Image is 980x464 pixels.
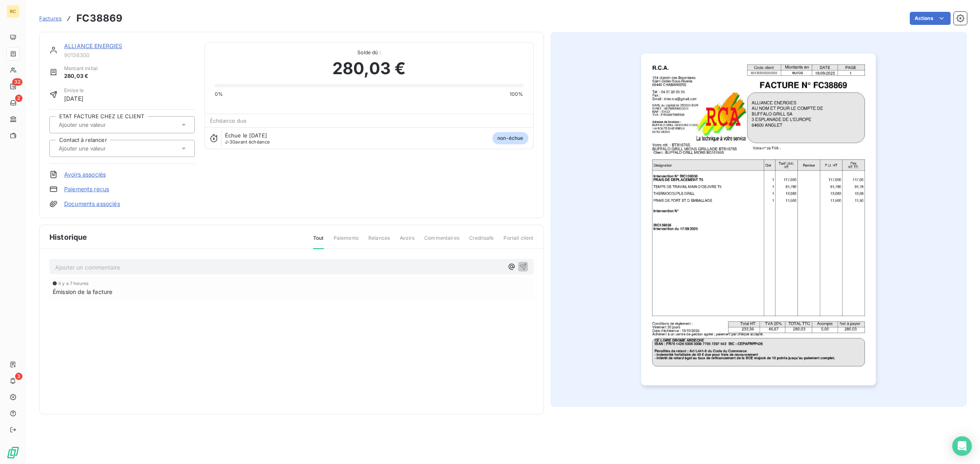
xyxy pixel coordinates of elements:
span: J-30 [225,139,236,145]
img: invoice_thumbnail [641,53,876,385]
span: Commentaires [424,234,459,248]
span: Échue le [DATE] [225,132,267,139]
div: Open Intercom Messenger [952,436,972,456]
span: Solde dû : [215,49,523,56]
span: Portail client [503,234,533,248]
span: Avoirs [400,234,414,248]
a: Factures [39,14,62,22]
span: 280,03 € [332,56,405,81]
span: Historique [49,232,87,243]
span: 32 [12,78,22,86]
span: Relances [368,234,390,248]
span: Paiements [334,234,359,248]
h3: FC38869 [76,11,122,26]
a: Avoirs associés [64,170,106,179]
span: Tout [313,234,324,249]
a: ALLIANCE ENERGIES [64,42,122,49]
span: Montant initial [64,65,98,72]
span: il y a 7 heures [58,281,89,286]
span: 280,03 € [64,72,98,80]
span: non-échue [492,132,528,144]
input: Ajouter une valeur [58,145,140,152]
span: 100% [510,91,523,98]
img: Logo LeanPay [7,446,20,459]
span: 3 [15,373,22,380]
div: RC [7,5,20,18]
span: avant échéance [225,139,270,144]
span: Creditsafe [469,234,494,248]
span: Factures [39,15,62,22]
span: 0% [215,91,223,98]
span: Échéance due [210,117,247,124]
span: [DATE] [64,94,84,103]
span: Émise le [64,87,84,94]
a: Paiements reçus [64,185,109,193]
span: 2 [15,95,22,102]
button: Actions [910,12,951,25]
span: Émission de la facture [53,287,112,296]
a: Documents associés [64,200,120,208]
span: 90136300 [64,52,195,58]
input: Ajouter une valeur [58,121,140,128]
